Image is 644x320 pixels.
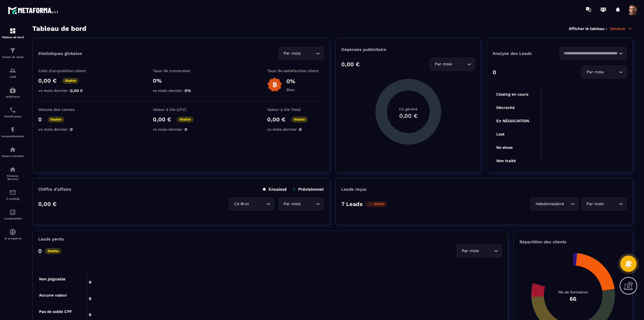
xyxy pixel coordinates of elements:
[233,201,250,207] span: CA Brut
[38,201,57,207] p: 0,00 €
[480,248,493,254] input: Search for option
[38,127,95,132] p: vs mois dernier :
[433,61,453,67] span: Par mois
[430,58,475,71] div: Search for option
[267,68,324,73] p: Taux de satisfaction client
[267,107,324,112] p: Valeur à Vie Total
[9,67,16,74] img: formation
[9,107,16,113] img: scheduler
[581,197,627,211] div: Search for option
[610,26,633,31] p: Général
[39,277,65,282] tspan: Non joignable
[1,102,24,122] a: schedulerschedulerPlanificateur
[177,117,194,123] p: Stable
[1,36,24,39] p: Tableau de bord
[293,187,324,192] p: Prévisionnel
[32,25,86,33] h3: Tableau de bord
[282,201,302,207] span: Par mois
[45,248,61,254] p: Stable
[278,47,324,60] div: Search for option
[1,185,24,205] a: emailemailE-mailing
[531,197,579,211] div: Search for option
[1,217,24,220] p: Comptabilité
[520,239,627,244] p: Répartition des clients
[605,201,617,207] input: Search for option
[38,237,64,242] p: Leads perdu
[267,127,324,132] p: vs mois dernier :
[9,87,16,94] img: automations
[496,158,516,163] tspan: Non traité
[286,78,295,85] p: 0%
[153,68,209,73] p: Taux de conversion
[569,26,607,31] p: Afficher le tableau :
[1,142,24,162] a: automationsautomationsEspace membre
[1,154,24,158] p: Espace membre
[493,69,496,76] p: 0
[534,201,565,207] span: Hebdomadaire
[565,201,569,207] input: Search for option
[278,197,324,211] div: Search for option
[8,5,59,15] img: logo
[1,237,24,240] p: IA prospects
[38,116,42,123] p: 0
[1,55,24,59] p: Tunnel de vente
[185,88,191,93] span: 0%
[581,66,627,79] div: Search for option
[341,61,360,68] p: 0,00 €
[9,27,16,34] img: formation
[153,116,171,123] p: 0,00 €
[70,127,73,132] span: 0
[185,127,187,132] span: 0
[585,69,605,75] span: Par mois
[605,69,617,75] input: Search for option
[286,87,295,92] p: Bien
[496,105,515,110] tspan: Décroché
[153,107,209,112] p: Valeur à Vie (LTV)
[9,146,16,153] img: automations
[302,50,314,57] input: Search for option
[1,95,24,98] p: Webinaire
[496,119,529,123] tspan: En NÉGOCIATION
[1,162,24,185] a: social-networksocial-networkRéseaux Sociaux
[1,115,24,118] p: Planificateur
[70,88,83,93] span: 0,00 €
[153,127,209,132] p: vs mois dernier :
[38,248,42,254] p: 0
[38,68,95,73] p: Coût d'acquisition client
[1,23,24,43] a: formationformationTableau de bord
[1,122,24,142] a: automationsautomationsAutomatisations
[493,51,560,56] p: Analyse des Leads
[1,197,24,200] p: E-mailing
[1,174,24,181] p: Réseaux Sociaux
[560,47,627,60] div: Search for option
[1,63,24,83] a: formationformationCRM
[9,229,16,235] img: automations
[1,75,24,78] p: CRM
[496,132,505,136] tspan: Lost
[291,117,308,123] p: Stable
[38,51,82,56] p: Statistiques globales
[1,43,24,63] a: formationformationTunnel de vente
[282,50,302,57] span: Par mois
[9,166,16,173] img: social-network
[267,77,282,92] img: b-badge-o.b3b20ee6.svg
[1,83,24,102] a: automationsautomationsWebinaire
[38,107,95,112] p: Volume des ventes
[153,88,209,93] p: vs mois dernier :
[250,201,265,207] input: Search for option
[302,201,314,207] input: Search for option
[153,77,209,84] p: 0%
[48,117,64,123] p: Stable
[39,293,67,297] tspan: Aucune valeur
[496,145,513,150] tspan: No show
[341,187,366,192] p: Leads reçus
[1,135,24,138] p: Automatisations
[341,47,475,52] p: Dépenses publicitaire
[453,61,466,67] input: Search for option
[39,309,72,314] tspan: Pas de solde CPF
[9,47,16,54] img: formation
[9,189,16,196] img: email
[585,201,605,207] span: Par mois
[9,209,16,216] img: accountant
[38,88,95,93] p: vs mois dernier :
